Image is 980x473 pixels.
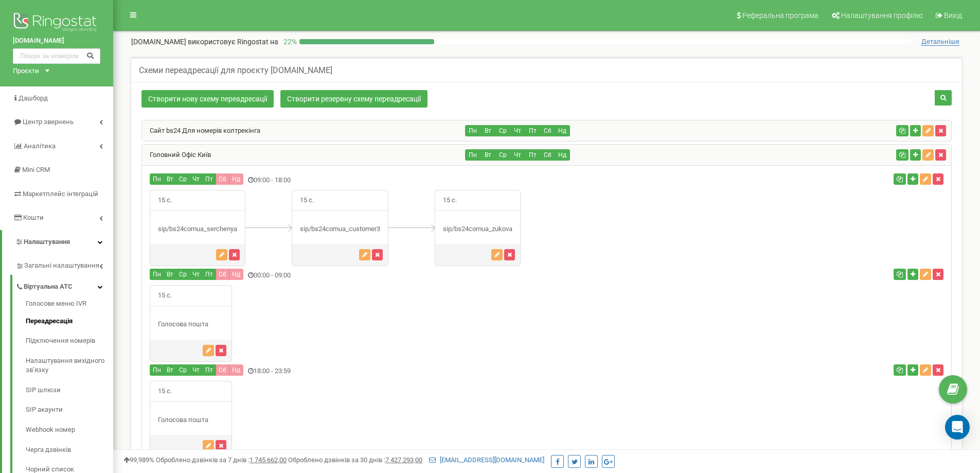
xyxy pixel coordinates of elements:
div: sip/bs24comua_zukova [435,224,520,234]
button: Пт [202,269,216,280]
button: Чт [189,364,203,376]
span: Маркетплейс інтеграцій [23,190,98,198]
span: Аналiтика [24,142,56,150]
button: Нд [229,269,243,280]
a: Черга дзвінків [26,440,113,460]
a: [EMAIL_ADDRESS][DOMAIN_NAME] [429,456,544,464]
span: Віртуальна АТС [24,282,73,292]
button: Нд [555,149,570,161]
button: Пт [202,173,216,185]
button: Ср [176,364,190,376]
a: Сайт bs24 Для номерів колтрекінга [142,127,260,134]
span: Вихід [944,11,962,20]
a: Налаштування вихідного зв’язку [26,351,113,380]
a: Створити нову схему переадресації [141,90,274,108]
u: 7 427 293,00 [385,456,422,464]
div: sip/bs24comua_customer3 [292,224,388,234]
span: Загальні налаштування [24,261,99,271]
h5: Схеми переадресації для проєкту [DOMAIN_NAME] [139,66,332,75]
span: 15 с. [150,286,180,306]
span: Налаштування профілю [841,11,922,20]
button: Вт [164,173,176,185]
button: Ср [176,173,190,185]
button: Пн [465,125,480,136]
button: Чт [189,269,203,280]
button: Пт [525,125,540,136]
a: SIP шлюзи [26,380,113,400]
button: Пн [150,364,164,376]
div: Голосова пошта [150,415,231,425]
span: 99,989% [123,456,154,464]
button: Чт [189,173,203,185]
button: Сб [540,149,555,161]
span: 15 с. [150,190,180,211]
span: використовує Ringostat на [188,38,278,46]
a: Webhook номер [26,420,113,440]
div: Проєкти [13,66,39,76]
button: Пн [465,149,480,161]
span: 15 с. [150,381,180,401]
p: 22 % [278,37,299,47]
a: Переадресація [26,311,113,331]
a: Віртуальна АТС [15,275,113,296]
button: Вт [480,149,495,161]
button: Сб [216,364,229,376]
button: Пошук схеми переадресації [935,90,952,106]
a: Головний Офіс Київ [142,151,211,159]
u: 1 745 662,00 [250,456,287,464]
button: Вт [164,269,176,280]
span: Детальніше [921,38,959,46]
button: Вт [480,125,495,136]
button: Пт [525,149,540,161]
button: Сб [540,125,555,136]
button: Сб [216,269,229,280]
button: Нд [229,364,243,376]
div: Open Intercom Messenger [945,415,970,440]
a: Налаштування [2,230,113,254]
span: Реферальна програма [742,11,818,20]
span: Центр звернень [23,118,74,126]
button: Сб [216,173,229,185]
div: Голосова пошта [150,320,231,329]
div: sip/bs24comua_serchenya [150,224,245,234]
button: Нд [229,173,243,185]
button: Ср [495,149,510,161]
span: Mini CRM [22,166,50,173]
span: 15 с. [435,190,465,211]
a: [DOMAIN_NAME] [13,36,100,46]
span: Оброблено дзвінків за 7 днів : [156,456,287,464]
button: Пн [150,173,164,185]
div: 09:00 - 18:00 [142,173,682,187]
button: Пн [150,269,164,280]
span: Налаштування [24,238,70,246]
button: Нд [555,125,570,136]
span: 15 с. [292,190,322,211]
div: 18:00 - 23:59 [142,364,682,378]
button: Чт [510,149,525,161]
a: Створити резервну схему переадресації [280,90,427,108]
span: Дашборд [19,94,48,102]
a: Підключення номерів [26,331,113,351]
button: Чт [510,125,525,136]
div: 00:00 - 09:00 [142,269,682,283]
button: Вт [164,364,176,376]
button: Ср [176,269,190,280]
input: Пошук за номером [13,48,100,64]
a: SIP акаунти [26,400,113,420]
button: Пт [202,364,216,376]
img: Ringostat logo [13,10,100,36]
span: Оброблено дзвінків за 30 днів : [288,456,422,464]
span: Кошти [23,214,44,221]
button: Ср [495,125,510,136]
p: [DOMAIN_NAME] [131,37,278,47]
a: Загальні налаштування [15,254,113,275]
a: Голосове меню IVR [26,299,113,311]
